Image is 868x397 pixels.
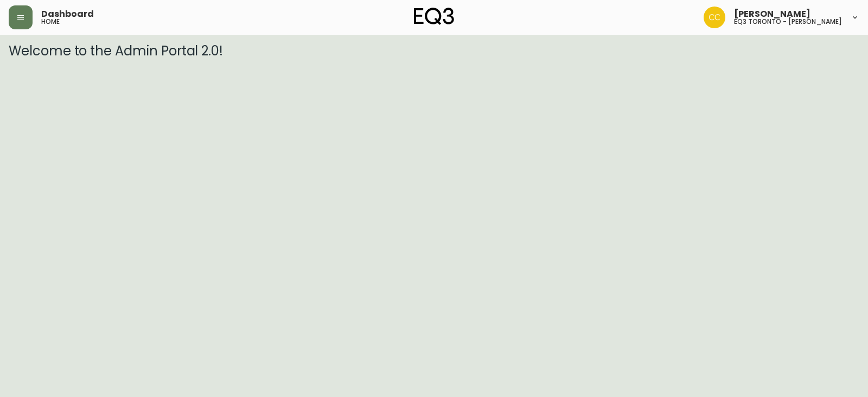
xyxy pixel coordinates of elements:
img: logo [414,8,454,25]
h3: Welcome to the Admin Portal 2.0! [9,43,859,59]
h5: home [41,18,60,25]
h5: eq3 toronto - [PERSON_NAME] [734,18,842,25]
span: [PERSON_NAME] [734,10,810,18]
span: Dashboard [41,10,94,18]
img: ec7176bad513007d25397993f68ebbfb [704,7,725,28]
